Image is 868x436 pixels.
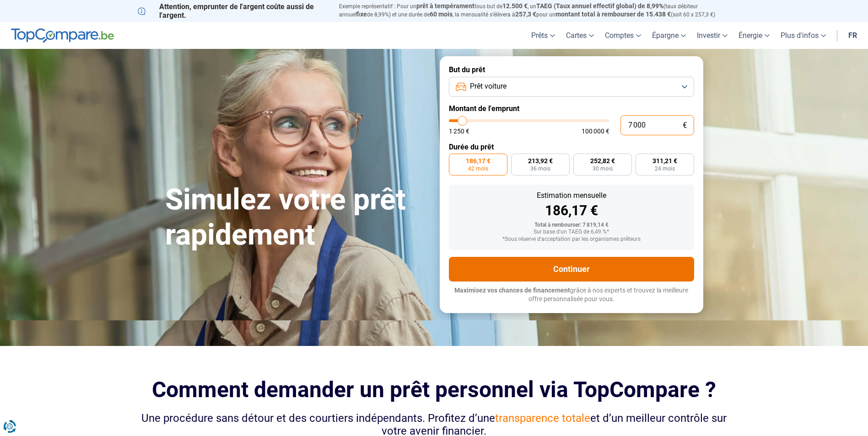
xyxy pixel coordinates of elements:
span: 30 mois [593,166,613,171]
span: 24 mois [655,166,675,171]
div: Estimation mensuelle [456,192,687,199]
span: prêt à tempérament [416,2,474,10]
a: Énergie [733,22,775,49]
span: 1 250 € [449,128,469,134]
span: 213,92 € [528,158,553,164]
p: grâce à nos experts et trouvez la meilleure offre personnalisée pour vous. [449,286,694,304]
span: 257,3 € [515,11,536,18]
a: Épargne [647,22,691,49]
a: Prêts [526,22,561,49]
div: *Sous réserve d'acceptation par les organismes prêteurs [456,236,687,243]
span: TAEG (Taux annuel effectif global) de 8,99% [536,2,663,10]
span: 186,17 € [466,158,491,164]
p: Exemple représentatif : Pour un tous but de , un (taux débiteur annuel de 8,99%) et une durée de ... [339,2,731,19]
label: Durée du prêt [449,143,694,151]
span: € [683,122,687,129]
button: Prêt voiture [449,77,694,97]
span: transparence totale [495,412,590,425]
span: 100 000 € [582,128,609,134]
a: Cartes [561,22,599,49]
span: fixe [356,11,367,18]
h2: Comment demander un prêt personnel via TopCompare ? [138,377,731,402]
h1: Simulez votre prêt rapidement [165,182,429,253]
a: fr [843,22,863,49]
span: 60 mois [430,11,453,18]
span: 36 mois [530,166,550,171]
span: Prêt voiture [470,81,507,91]
span: 252,82 € [590,158,615,164]
span: 12.500 € [502,2,528,10]
label: Montant de l'emprunt [449,104,694,113]
span: Maximisez vos chances de financement [454,287,570,294]
div: Sur base d'un TAEG de 6,49 %* [456,229,687,235]
label: But du prêt [449,65,694,74]
a: Comptes [599,22,647,49]
span: 42 mois [468,166,488,171]
a: Investir [691,22,733,49]
span: montant total à rembourser de 15.438 € [555,11,671,18]
div: 186,17 € [456,204,687,218]
p: Attention, emprunter de l'argent coûte aussi de l'argent. [138,2,328,20]
button: Continuer [449,257,694,282]
span: 311,21 € [652,158,677,164]
a: Plus d'infos [775,22,831,49]
div: Total à rembourser: 7 819,14 € [456,222,687,229]
img: TopCompare [11,28,114,43]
